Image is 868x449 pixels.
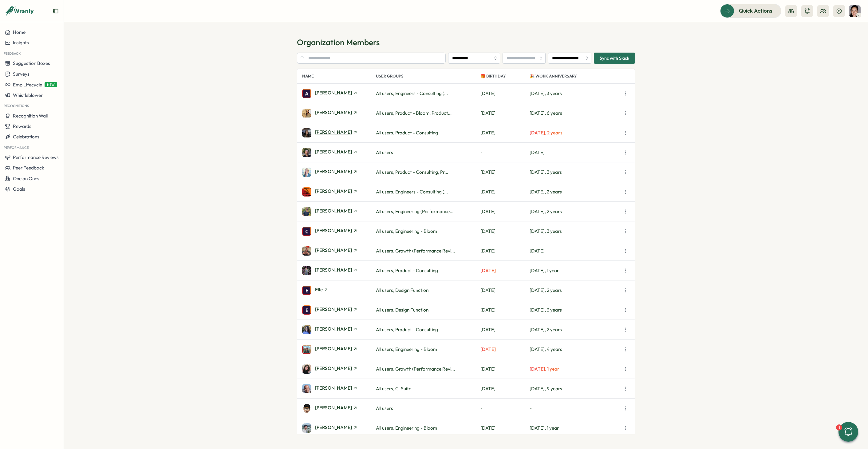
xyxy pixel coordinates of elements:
[480,385,530,392] p: [DATE]
[302,266,376,275] a: Deepika Ramachandran[PERSON_NAME]
[480,228,530,235] p: [DATE]
[315,110,352,115] span: [PERSON_NAME]
[376,366,455,372] span: All users, Growth (Performance Revi...
[720,4,781,18] button: Quick Actions
[376,169,448,175] span: All users, Product - Consulting, Pr...
[302,128,311,137] img: Ashley Jessen
[13,71,30,77] span: Surveys
[530,425,621,431] p: [DATE], 1 year
[315,268,352,272] span: [PERSON_NAME]
[480,346,530,353] p: [DATE]
[302,266,311,275] img: Deepika Ramachandran
[302,345,311,354] img: Emily Jablonski
[480,169,530,176] p: [DATE]
[530,90,621,97] p: [DATE], 3 years
[302,286,311,295] img: Elle
[13,176,39,181] span: One on Ones
[480,110,530,117] p: [DATE]
[480,287,530,294] p: [DATE]
[480,366,530,372] p: [DATE]
[302,227,311,236] img: Colin Buyck
[13,154,59,160] span: Performance Reviews
[376,189,448,195] span: All users, Engineers - Consulting (...
[315,405,352,410] span: [PERSON_NAME]
[376,425,437,431] span: All users, Engineering - Bloom
[297,37,635,48] h1: Organization Members
[480,405,530,412] p: -
[13,29,26,35] span: Home
[376,287,428,293] span: All users, Design Function
[302,207,376,216] a: Chad Brokaw[PERSON_NAME]
[376,110,452,116] span: All users, Product - Bloom, Product...
[302,187,311,197] img: Cade Wolcott
[302,227,376,236] a: Colin Buyck[PERSON_NAME]
[530,267,621,274] p: [DATE], 1 year
[315,366,352,371] span: [PERSON_NAME]
[302,128,376,137] a: Ashley Jessen[PERSON_NAME]
[376,307,428,313] span: All users, Design Function
[315,346,352,351] span: [PERSON_NAME]
[530,248,621,254] p: [DATE]
[302,364,376,374] a: Emily Rowe[PERSON_NAME]
[376,209,453,214] span: All users, Engineering (Performance...
[480,307,530,313] p: [DATE]
[315,169,352,174] span: [PERSON_NAME]
[480,149,530,156] p: -
[480,69,530,83] p: 🎁 Birthday
[376,405,393,411] span: All users
[53,8,59,14] button: Expand sidebar
[302,109,376,118] a: Antonella Guidoccio[PERSON_NAME]
[838,422,858,442] button: 1
[849,5,861,17] button: India Bastien
[13,134,39,140] span: Celebrations
[302,148,376,157] a: Avritt Rohwer[PERSON_NAME]
[594,53,635,64] button: Sync with Slack
[376,149,393,155] span: All users
[302,286,376,295] a: ElleElle
[530,169,621,176] p: [DATE], 3 years
[376,228,437,234] span: All users, Engineering - Bloom
[315,209,352,213] span: [PERSON_NAME]
[530,346,621,353] p: [DATE], 4 years
[13,165,44,171] span: Peer Feedback
[13,92,43,98] span: Whistleblower
[302,305,376,315] a: Emilie Jensen[PERSON_NAME]
[530,129,621,136] p: [DATE], 2 years
[302,187,376,197] a: Cade Wolcott[PERSON_NAME]
[530,228,621,235] p: [DATE], 3 years
[315,228,352,233] span: [PERSON_NAME]
[302,109,311,118] img: Antonella Guidoccio
[739,7,772,15] span: Quick Actions
[315,327,352,331] span: [PERSON_NAME]
[315,90,352,95] span: [PERSON_NAME]
[302,207,311,216] img: Chad Brokaw
[530,287,621,294] p: [DATE], 2 years
[480,189,530,195] p: [DATE]
[302,423,376,433] a: Eric McGarry[PERSON_NAME]
[530,385,621,392] p: [DATE], 9 years
[302,89,376,98] a: Adrien Young[PERSON_NAME]
[376,327,438,332] span: All users, Product - Consulting
[302,325,311,334] img: Emily Edwards
[302,345,376,354] a: Emily Jablonski[PERSON_NAME]
[530,405,621,412] p: -
[376,346,437,352] span: All users, Engineering - Bloom
[530,69,621,83] p: 🎉 Work Anniversary
[13,60,50,66] span: Suggestion Boxes
[302,364,311,374] img: Emily Rowe
[376,268,438,273] span: All users, Product - Consulting
[302,246,376,256] a: Cyndyl Harrison[PERSON_NAME]
[315,425,352,430] span: [PERSON_NAME]
[45,82,57,87] span: NEW
[302,325,376,334] a: Emily Edwards[PERSON_NAME]
[302,384,311,393] img: Eric Lam
[315,307,352,312] span: [PERSON_NAME]
[315,149,352,154] span: [PERSON_NAME]
[530,326,621,333] p: [DATE], 2 years
[302,423,311,433] img: Eric McGarry
[302,168,376,177] a: Bonnie Goode[PERSON_NAME]
[302,404,376,413] a: Eric Matthews[PERSON_NAME]
[480,267,530,274] p: [DATE]
[376,386,411,391] span: All users, C-Suite
[302,168,311,177] img: Bonnie Goode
